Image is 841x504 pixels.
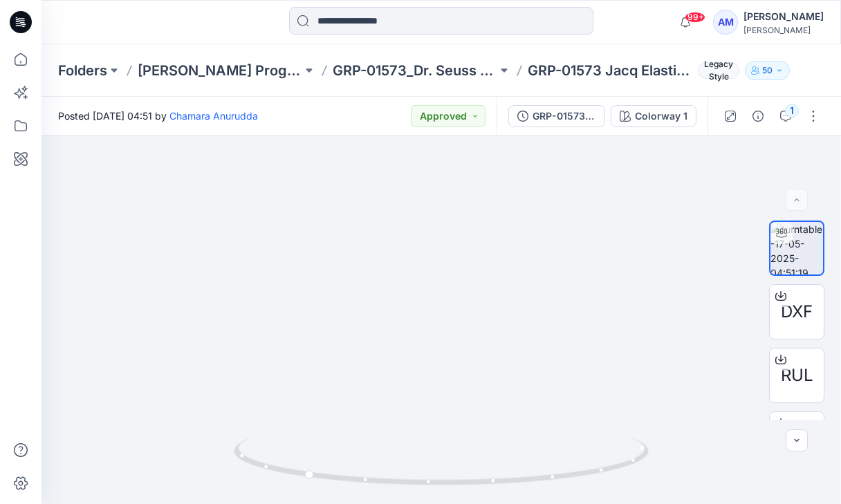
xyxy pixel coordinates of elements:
[743,25,824,35] div: [PERSON_NAME]
[775,105,797,127] button: 1
[770,222,823,274] img: turntable-17-05-2025-04:51:19
[508,105,605,127] button: GRP-01573 Jacq Elastic Pants_DEV
[635,109,687,124] div: Colorway 1
[747,105,769,127] button: Details
[169,110,258,122] a: Chamara Anurudda
[713,10,738,35] div: AM
[785,104,799,118] div: 1
[333,61,497,80] a: GRP-01573_Dr. Seuss collection WM S2 2026
[781,363,813,388] span: RUL
[58,61,107,80] a: Folders
[743,8,824,25] div: [PERSON_NAME]
[745,61,790,80] button: 50
[138,61,302,80] a: [PERSON_NAME] Programs
[762,63,773,78] p: 50
[698,62,739,79] span: Legacy Style
[528,61,692,80] p: GRP-01573 Jacq Elastic Pants_DEV
[533,109,596,124] div: GRP-01573 Jacq Elastic Pants_DEV
[324,10,558,504] img: eyJhbGciOiJIUzI1NiIsImtpZCI6IjAiLCJzbHQiOiJzZXMiLCJ0eXAiOiJKV1QifQ.eyJkYXRhIjp7InR5cGUiOiJzdG9yYW...
[58,109,258,123] span: Posted [DATE] 04:51 by
[611,105,696,127] button: Colorway 1
[685,12,705,23] span: 99+
[781,299,813,324] span: DXF
[692,61,739,80] button: Legacy Style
